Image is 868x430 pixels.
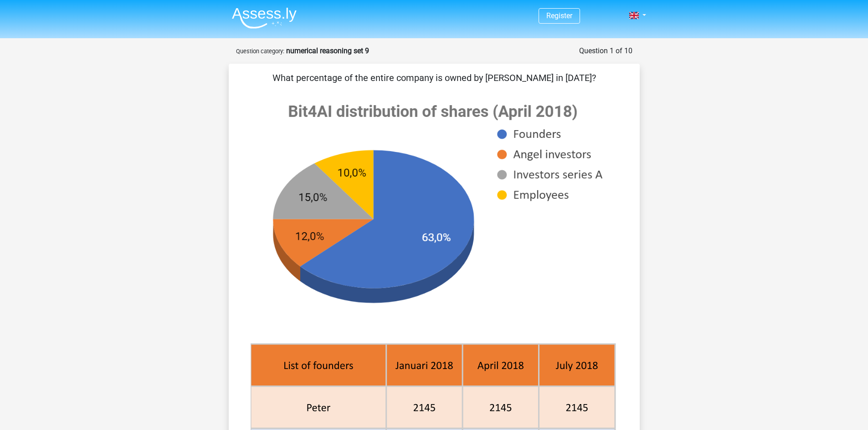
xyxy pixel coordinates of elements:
[232,7,297,29] img: Assessly
[243,71,625,85] p: What percentage of the entire company is owned by [PERSON_NAME] in [DATE]?
[546,11,572,20] a: Register
[579,46,632,56] div: Question 1 of 10
[236,48,284,55] small: Question category:
[286,46,369,55] strong: numerical reasoning set 9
